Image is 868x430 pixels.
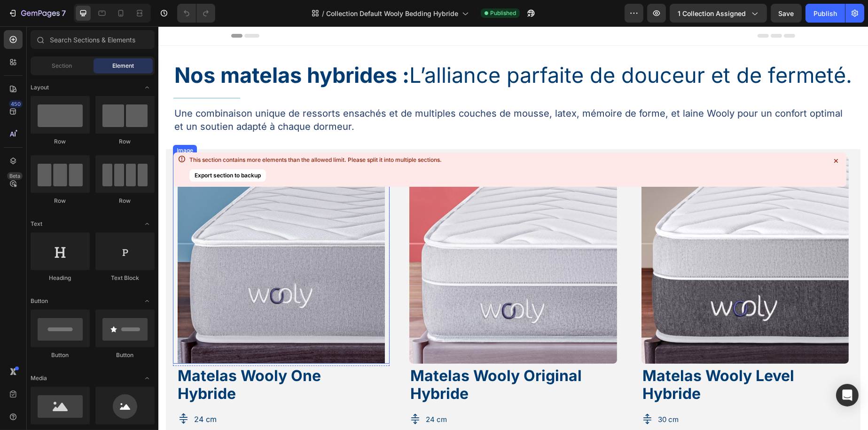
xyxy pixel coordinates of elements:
[177,4,215,23] div: Undo/Redo
[95,274,155,282] div: Text Block
[9,100,23,108] div: 450
[31,374,47,382] span: Media
[836,384,859,406] div: Open Intercom Messenger
[805,4,845,23] button: Publish
[483,130,690,337] img: 1a_c0592451-541b-4935-b8d2-2cdfa52ad663.jpg
[490,9,516,17] span: Published
[670,4,767,23] button: 1 collection assigned
[813,8,837,18] div: Publish
[140,216,155,231] span: Toggle open
[771,4,802,23] button: Save
[95,351,155,359] div: Button
[267,389,289,398] span: 24 cm
[189,169,266,182] button: Export section to backup
[140,294,155,309] span: Toggle open
[326,8,458,18] span: Collection Default Wooly Bedding Hybride
[31,274,90,282] div: Heading
[31,351,90,359] div: Button
[62,8,66,19] p: 7
[140,371,155,386] span: Toggle open
[112,62,134,70] span: Element
[322,8,324,18] span: /
[251,130,458,337] img: 1a.jpg
[31,297,48,305] span: Button
[158,26,868,430] iframe: Design area
[189,156,442,164] div: This section contains more elements than the allowed limit. Please split it into multiple sections.
[500,389,520,398] span: 30 cm
[678,8,746,18] span: 1 collection assigned
[31,137,90,146] div: Row
[31,197,90,205] div: Row
[140,80,155,95] span: Toggle open
[95,137,155,146] div: Row
[7,172,23,180] div: Beta
[779,9,794,17] span: Save
[31,83,49,92] span: Layout
[4,4,70,23] button: 7
[95,197,155,205] div: Row
[31,220,42,228] span: Text
[484,340,636,376] a: Matelas Wooly Level Hybride
[31,30,155,49] input: Search Sections & Elements
[252,340,423,376] a: Matelas Wooly Original Hybride
[52,62,72,70] span: Section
